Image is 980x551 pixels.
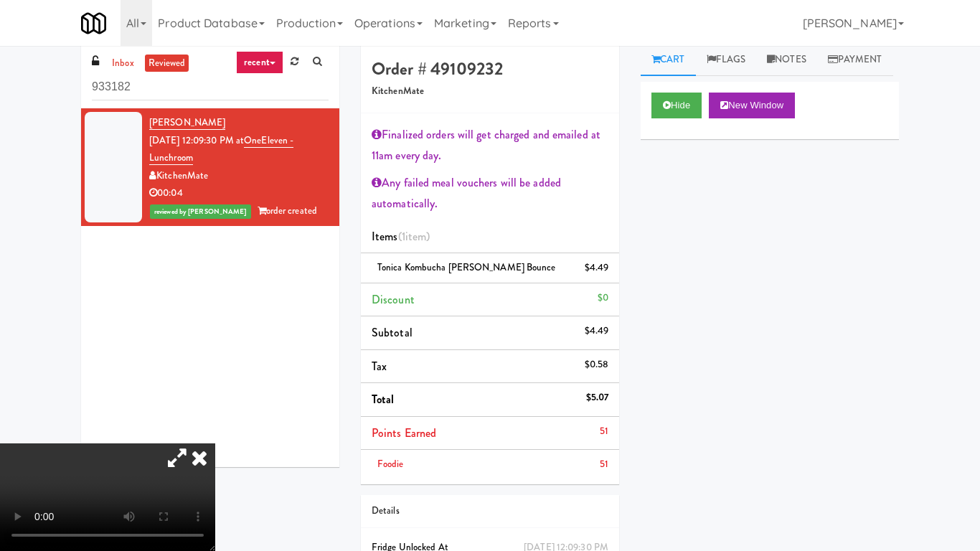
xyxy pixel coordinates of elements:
[258,204,317,217] span: order created
[600,423,608,441] div: 51
[398,228,430,245] span: (1 )
[372,86,608,97] h5: KitchenMate
[377,457,404,471] span: Foodie
[817,44,893,76] a: Payment
[81,11,106,36] img: Micromart
[586,389,609,407] div: $5.07
[372,124,608,166] div: Finalized orders will get charged and emailed at 11am every day.
[372,502,608,520] div: Details
[149,184,329,202] div: 00:04
[585,322,609,340] div: $4.49
[372,172,608,215] div: Any failed meal vouchers will be added automatically.
[81,108,339,226] li: [PERSON_NAME][DATE] 12:09:30 PM atOneEleven - LunchroomKitchenMate00:04reviewed by [PERSON_NAME]o...
[651,93,702,118] button: Hide
[641,44,696,76] a: Cart
[145,55,189,72] a: reviewed
[600,456,608,474] div: 51
[696,44,757,76] a: Flags
[150,204,251,219] span: reviewed by [PERSON_NAME]
[149,167,329,185] div: KitchenMate
[149,116,225,130] a: [PERSON_NAME]
[92,74,329,100] input: Search vision orders
[405,228,426,245] ng-pluralize: item
[372,60,608,78] h4: Order # 49109232
[236,51,283,74] a: recent
[709,93,795,118] button: New Window
[585,259,609,277] div: $4.49
[372,358,387,375] span: Tax
[108,55,138,72] a: inbox
[377,260,556,274] span: Tonica Kombucha [PERSON_NAME] Bounce
[598,289,608,307] div: $0
[372,228,430,245] span: Items
[756,44,817,76] a: Notes
[372,291,415,308] span: Discount
[585,356,609,374] div: $0.58
[372,324,413,341] span: Subtotal
[149,133,244,147] span: [DATE] 12:09:30 PM at
[372,391,395,408] span: Total
[372,425,436,441] span: Points Earned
